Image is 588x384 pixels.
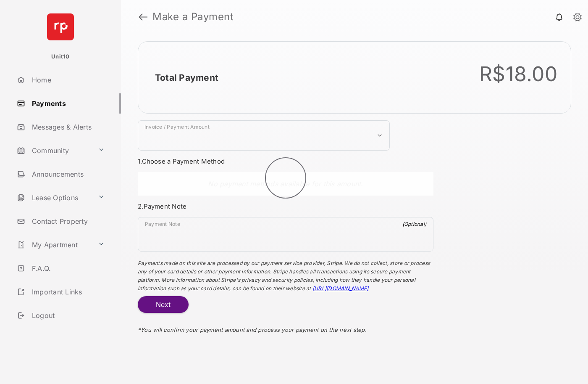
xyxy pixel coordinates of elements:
[13,188,94,208] a: Lease Options
[138,157,433,165] h3: 1. Choose a Payment Method
[13,140,94,161] a: Community
[51,53,70,61] p: Unit10
[152,12,234,22] strong: Make a Payment
[138,296,189,313] button: Next
[138,260,430,291] span: Payments made on this site are processed by our payment service provider, Stripe. We do not colle...
[312,285,368,291] a: [URL][DOMAIN_NAME]
[13,211,121,231] a: Contact Property
[47,13,74,40] img: svg+xml;base64,PHN2ZyB4bWxucz0iaHR0cDovL3d3dy53My5vcmcvMjAwMC9zdmciIHdpZHRoPSI2NCIgaGVpZ2h0PSI2NC...
[13,93,121,114] a: Payments
[155,72,218,83] h2: Total Payment
[13,117,121,137] a: Messages & Alerts
[13,164,121,184] a: Announcements
[13,258,121,278] a: F.A.Q.
[13,305,121,326] a: Logout
[13,282,108,302] a: Important Links
[13,235,94,255] a: My Apartment
[13,70,121,90] a: Home
[138,202,433,210] h3: 2. Payment Note
[138,313,433,342] div: * You will confirm your payment amount and process your payment on the next step.
[479,62,557,86] div: R$18.00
